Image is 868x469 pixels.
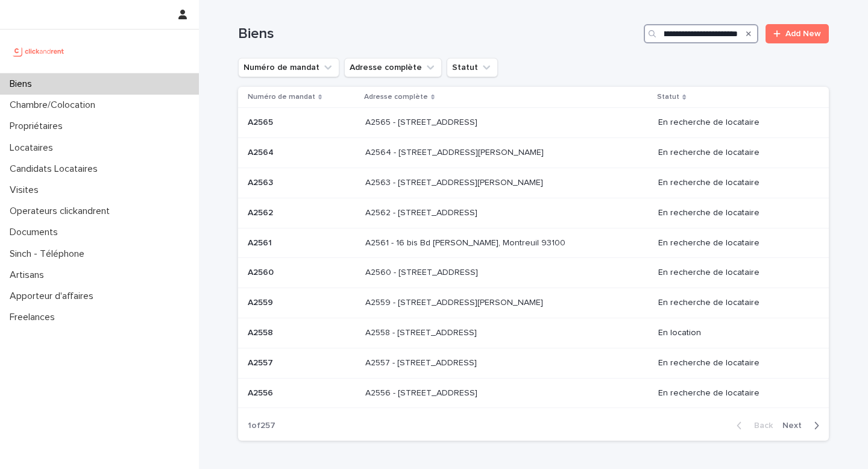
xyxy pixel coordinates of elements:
[658,208,810,218] p: En recherche de locataire
[644,24,758,43] input: Search
[248,236,274,248] p: A2561
[248,145,276,158] p: A2564
[658,358,810,368] p: En recherche de locataire
[447,58,498,77] button: Statut
[238,258,829,288] tr: A2560A2560 A2560 - [STREET_ADDRESS]A2560 - [STREET_ADDRESS] En recherche de locataire
[365,115,480,128] p: A2565 - [STREET_ADDRESS]
[238,198,829,228] tr: A2562A2562 A2562 - [STREET_ADDRESS]A2562 - [STREET_ADDRESS] En recherche de locataire
[238,411,285,441] p: 1 of 257
[365,295,546,308] p: A2559 - [STREET_ADDRESS][PERSON_NAME]
[5,248,94,260] p: Sinch - Téléphone
[248,90,315,104] p: Numéro de mandat
[238,288,829,318] tr: A2559A2559 A2559 - [STREET_ADDRESS][PERSON_NAME]A2559 - [STREET_ADDRESS][PERSON_NAME] En recherch...
[5,227,68,238] p: Documents
[727,420,778,431] button: Back
[238,378,829,408] tr: A2556A2556 A2556 - [STREET_ADDRESS]A2556 - [STREET_ADDRESS] En recherche de locataire
[344,58,442,77] button: Adresse complète
[238,168,829,198] tr: A2563A2563 A2563 - [STREET_ADDRESS][PERSON_NAME]A2563 - [STREET_ADDRESS][PERSON_NAME] En recherch...
[658,178,810,188] p: En recherche de locataire
[248,175,275,188] p: A2563
[5,78,42,90] p: Biens
[365,326,479,338] p: A2558 - [STREET_ADDRESS]
[248,356,275,368] p: A2557
[365,386,480,398] p: A2556 - [STREET_ADDRESS]
[5,121,72,132] p: Propriétaires
[658,238,810,248] p: En recherche de locataire
[658,388,810,398] p: En recherche de locataire
[365,175,546,188] p: A2563 - 781 Avenue de Monsieur Teste, Montpellier 34070
[365,356,479,368] p: A2557 - [STREET_ADDRESS]
[5,269,54,281] p: Artisans
[248,206,275,218] p: A2562
[238,318,829,348] tr: A2558A2558 A2558 - [STREET_ADDRESS]A2558 - [STREET_ADDRESS] En location
[238,138,829,168] tr: A2564A2564 A2564 - [STREET_ADDRESS][PERSON_NAME]A2564 - [STREET_ADDRESS][PERSON_NAME] En recherch...
[248,265,276,278] p: A2560
[5,184,48,196] p: Visites
[248,115,275,128] p: A2565
[248,386,275,398] p: A2556
[747,421,773,430] span: Back
[248,326,275,338] p: A2558
[5,99,105,111] p: Chambre/Colocation
[658,268,810,278] p: En recherche de locataire
[238,228,829,258] tr: A2561A2561 A2561 - 16 bis Bd [PERSON_NAME], Montreuil 93100A2561 - 16 bis Bd [PERSON_NAME], Montr...
[658,298,810,308] p: En recherche de locataire
[658,148,810,158] p: En recherche de locataire
[365,145,546,158] p: A2564 - [STREET_ADDRESS][PERSON_NAME]
[5,142,63,154] p: Locataires
[778,420,829,431] button: Next
[238,348,829,378] tr: A2557A2557 A2557 - [STREET_ADDRESS]A2557 - [STREET_ADDRESS] En recherche de locataire
[365,265,480,278] p: A2560 - [STREET_ADDRESS]
[238,108,829,138] tr: A2565A2565 A2565 - [STREET_ADDRESS]A2565 - [STREET_ADDRESS] En recherche de locataire
[5,163,107,175] p: Candidats Locataires
[5,206,119,217] p: Operateurs clickandrent
[238,25,639,43] h1: Biens
[5,291,103,302] p: Apporteur d'affaires
[10,39,68,63] img: UCB0brd3T0yccxBKYDjQ
[785,30,821,38] span: Add New
[365,206,480,218] p: A2562 - [STREET_ADDRESS]
[364,90,428,104] p: Adresse complète
[365,236,568,248] p: A2561 - 16 bis Bd [PERSON_NAME], Montreuil 93100
[658,328,810,338] p: En location
[5,312,64,323] p: Freelances
[658,118,810,128] p: En recherche de locataire
[248,295,275,308] p: A2559
[238,58,339,77] button: Numéro de mandat
[657,90,679,104] p: Statut
[782,421,809,430] span: Next
[766,24,829,43] a: Add New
